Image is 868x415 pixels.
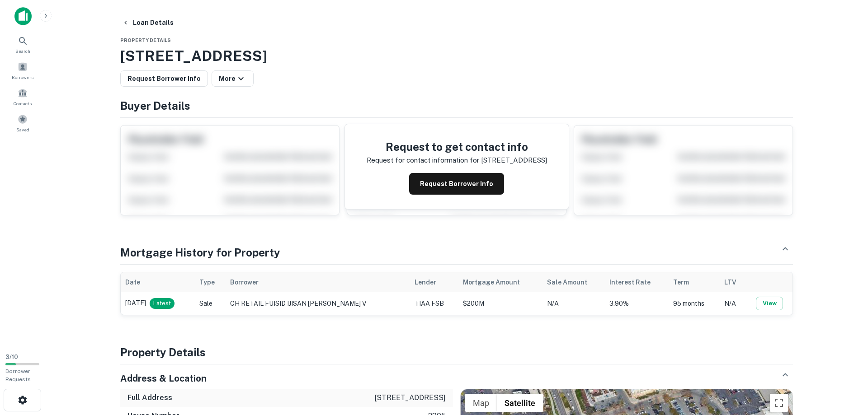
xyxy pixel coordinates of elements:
[16,126,29,133] span: Saved
[410,292,459,315] td: TIAA FSB
[458,292,542,315] td: $200M
[15,47,30,55] span: Search
[120,98,793,114] h4: Buyer Details
[195,292,226,315] td: Sale
[605,292,669,315] td: 3.90%
[120,70,208,87] button: Request Borrower Info
[150,299,175,308] span: Latest
[720,292,747,315] td: N/A
[367,155,479,166] p: Request for contact information for
[542,272,605,292] th: Sale Amount
[823,343,868,386] iframe: Chat Widget
[720,272,747,292] th: LTV
[120,244,280,261] h4: Mortgage History for Property
[127,392,172,403] h6: Full Address
[120,37,171,43] span: Property Details
[669,292,720,315] td: 95 months
[212,70,254,87] button: More
[121,292,195,315] td: [DATE]
[3,111,42,135] a: Saved
[5,354,18,360] span: 3 / 10
[497,394,543,412] button: Show satellite imagery
[374,392,446,403] p: [STREET_ADDRESS]
[120,344,793,360] h4: Property Details
[14,7,32,25] img: capitalize-icon.png
[226,292,410,315] td: CH RETAIL FUISID IJISAN [PERSON_NAME] V
[465,394,497,412] button: Show street map
[367,139,547,155] h4: Request to get contact info
[226,272,410,292] th: Borrower
[409,173,504,195] button: Request Borrower Info
[118,14,177,31] button: Loan Details
[120,45,793,67] h3: [STREET_ADDRESS]
[120,372,207,385] h5: Address & Location
[458,272,542,292] th: Mortgage Amount
[195,272,226,292] th: Type
[14,100,32,107] span: Contacts
[605,272,669,292] th: Interest Rate
[121,272,195,292] th: Date
[3,32,42,56] a: Search
[3,84,42,109] a: Contacts
[669,272,720,292] th: Term
[410,272,459,292] th: Lender
[756,297,783,310] button: View
[770,394,788,412] button: Toggle fullscreen view
[542,292,605,315] td: N/A
[5,368,31,382] span: Borrower Requests
[12,74,33,81] span: Borrowers
[3,58,42,83] a: Borrowers
[481,155,547,166] p: [STREET_ADDRESS]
